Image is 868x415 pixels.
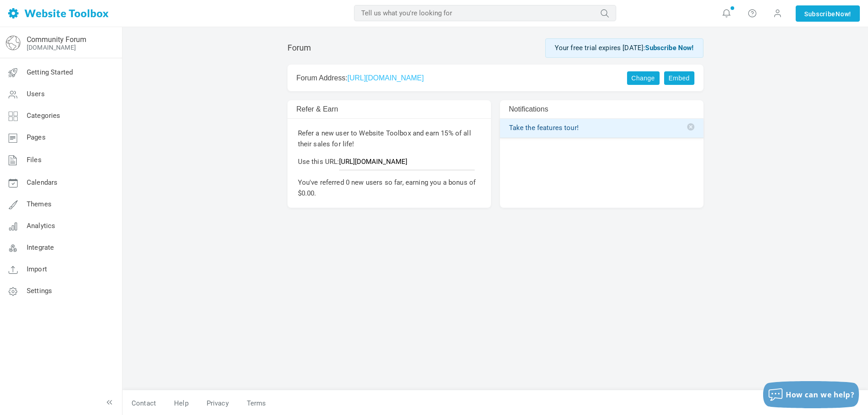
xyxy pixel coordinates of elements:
[123,396,165,411] a: Contact
[27,178,57,187] span: Calendars
[297,105,445,113] h2: Refer & Earn
[27,200,52,208] span: Themes
[27,287,52,295] span: Settings
[27,265,47,273] span: Import
[645,44,693,52] a: Subscribe Now!
[347,74,424,82] a: [URL][DOMAIN_NAME]
[27,35,86,44] a: Community Forum
[687,123,694,131] span: Delete notification
[786,390,854,400] span: How can we help?
[6,36,20,50] img: globe-icon.png
[545,38,703,58] div: Your free trial expires [DATE]:
[298,177,481,199] p: You've referred 0 new users so far, earning you a bonus of $0.00.
[354,5,616,21] input: Tell us what you're looking for
[27,156,42,164] span: Files
[27,222,55,230] span: Analytics
[664,71,694,85] a: Embed
[27,112,61,120] span: Categories
[835,9,851,19] span: Now!
[627,71,660,85] a: Change
[796,5,860,22] a: SubscribeNow!
[509,123,694,133] a: Take the features tour!
[298,128,481,149] p: Refer a new user to Website Toolbox and earn 15% of all their sales for life!
[27,243,54,252] span: Integrate
[238,396,266,411] a: Terms
[288,43,311,53] h1: Forum
[509,105,657,113] h2: Notifications
[27,133,46,141] span: Pages
[198,396,238,411] a: Privacy
[27,68,73,76] span: Getting Started
[298,156,481,170] p: Use this URL:
[763,381,859,408] button: How can we help?
[297,74,615,82] h2: Forum Address:
[165,396,198,411] a: Help
[27,90,45,98] span: Users
[27,44,76,51] a: [DOMAIN_NAME]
